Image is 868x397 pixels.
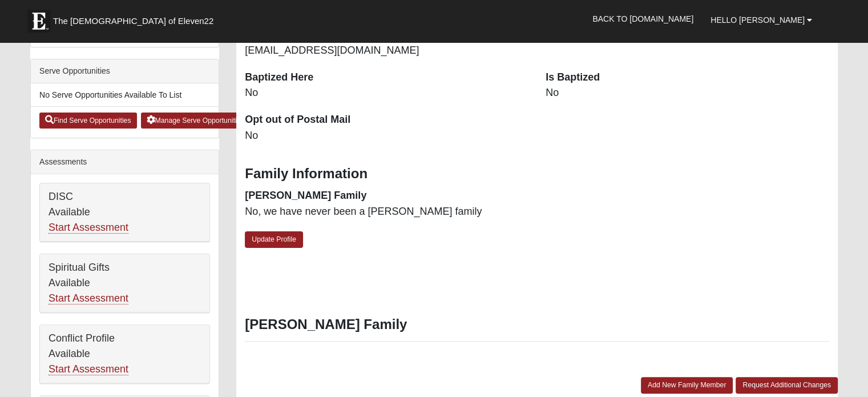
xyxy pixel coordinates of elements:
[53,15,213,27] span: The [DEMOGRAPHIC_DATA] of Eleven22
[245,166,829,182] h3: Family Information
[31,150,219,174] div: Assessments
[245,231,303,248] a: Update Profile
[584,5,702,33] a: Back to [DOMAIN_NAME]
[546,70,829,85] dt: Is Baptized
[31,59,219,83] div: Serve Opportunities
[710,15,805,25] span: Hello [PERSON_NAME]
[40,254,209,312] div: Spiritual Gifts Available
[245,113,528,127] dt: Opt out of Postal Mail
[49,363,128,375] a: Start Assessment
[245,129,528,143] dd: No
[22,4,250,33] a: The [DEMOGRAPHIC_DATA] of Eleven22
[245,316,829,333] h3: [PERSON_NAME] Family
[141,113,250,129] a: Manage Serve Opportunities
[245,204,528,219] dd: No, we have never been a [PERSON_NAME] family
[702,6,821,34] a: Hello [PERSON_NAME]
[245,43,528,58] dd: [EMAIL_ADDRESS][DOMAIN_NAME]
[49,292,128,304] a: Start Assessment
[40,325,209,383] div: Conflict Profile Available
[27,10,50,33] img: Eleven22 logo
[31,83,219,107] li: No Serve Opportunities Available To List
[49,222,128,234] a: Start Assessment
[245,70,528,85] dt: Baptized Here
[40,183,209,242] div: DISC Available
[641,377,733,394] a: Add New Family Member
[736,377,838,394] a: Request Additional Changes
[245,189,528,203] dt: [PERSON_NAME] Family
[546,86,829,101] dd: No
[245,86,528,101] dd: No
[39,113,137,129] a: Find Serve Opportunities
